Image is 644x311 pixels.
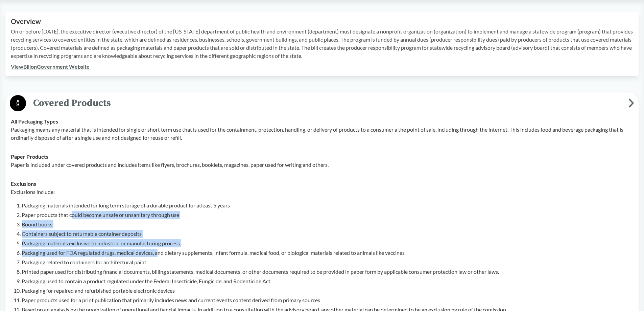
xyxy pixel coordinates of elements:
li: Packaging used to contain a product regulated under the Federal Insecticide, Fungicide, and Roden... [22,277,633,285]
h2: Overview [11,18,633,25]
li: Packaging used for FDA regulated drugs, medical devices, and dietary supplements, infant formula,... [22,249,633,257]
li: Containers subject to returnable container deposits [22,230,633,238]
button: Covered Products [8,95,636,112]
li: Paper products used for a print publication that primarily includes news and current events conte... [22,296,633,304]
span: Covered Products [26,95,628,111]
li: Paper products that could become unsafe or unsanitary through use [22,211,633,219]
li: Packaging for repaired and refurbished portable electronic devices [22,287,633,295]
li: Packaging materials intended for long term storage of a durable product for atleast 5 years [22,201,633,209]
strong: Paper Products [11,153,48,160]
li: Packaging materials exclusive to industrial or manufacturing process [22,239,633,247]
p: Packaging means any material that is intended for single or short term use that is used for the c... [11,126,633,142]
a: ViewBillonGovernment Website [11,63,90,70]
p: On or before [DATE], the executive director (executive director) of the [US_STATE] department of ... [11,27,633,60]
p: Exclusions include: [11,188,633,196]
li: Bound books [22,220,633,228]
li: Printed paper used for distributing financial documents, billing statements, medical documents, o... [22,268,633,276]
li: Packaging related to containers for architectural paint [22,258,633,266]
strong: Exclusions [11,180,36,187]
p: Paper is included under covered products and includes items like flyers, brochures, booklets, mag... [11,161,633,169]
strong: All Packaging Types [11,118,58,125]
